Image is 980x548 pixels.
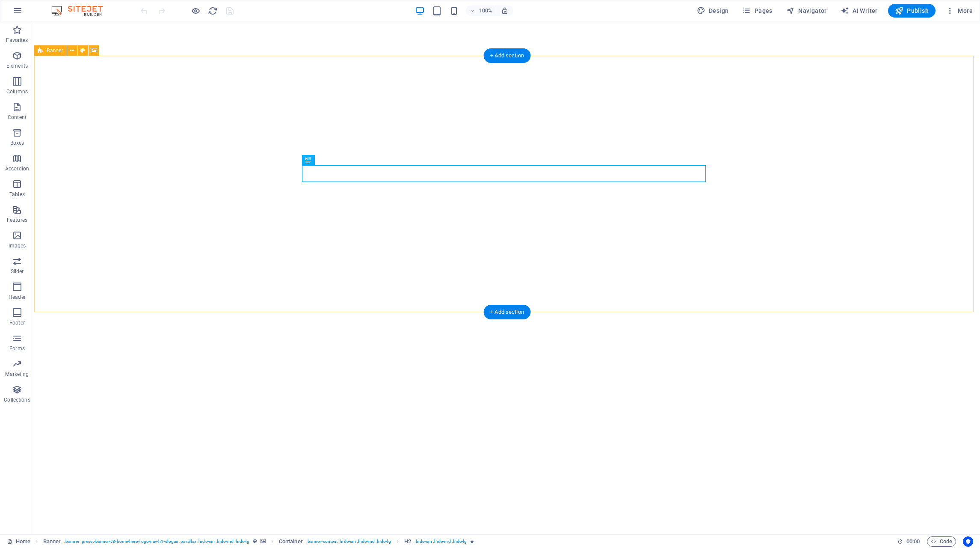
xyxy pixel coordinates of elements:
[906,536,920,547] span: 00 00
[501,7,509,15] i: On resize automatically adjust zoom level to fit chosen device.
[9,345,25,352] p: Forms
[897,536,920,547] h6: Session time
[43,536,61,547] span: Click to select. Double-click to edit
[5,165,29,172] p: Accordion
[208,6,218,16] i: Reload page
[931,536,952,547] span: Code
[43,536,474,547] nav: breadcrumb
[783,4,830,18] button: Navigator
[927,536,956,547] button: Code
[415,536,467,547] span: . hide-sm .hide-md .hide-lg
[207,6,218,16] button: reload
[47,48,63,53] span: Banner
[942,4,976,18] button: More
[6,63,28,69] p: Elements
[404,536,411,547] span: Click to select. Double-click to edit
[470,539,474,544] i: Element contains an animation
[6,88,28,95] p: Columns
[5,371,29,378] p: Marketing
[483,305,531,319] div: + Add section
[7,217,27,223] p: Features
[49,6,113,16] img: Editor Logo
[6,37,28,44] p: Favorites
[483,48,531,63] div: + Add section
[9,319,25,326] p: Footer
[279,536,303,547] span: Click to select. Double-click to edit
[11,268,24,275] p: Slider
[466,6,496,16] button: 100%
[912,538,914,545] span: :
[7,536,30,547] a: Click to cancel selection. Double-click to open Pages
[841,6,878,15] span: AI Writer
[693,4,732,18] button: Design
[253,539,257,544] i: This element is a customizable preset
[10,140,24,146] p: Boxes
[4,396,30,403] p: Collections
[9,242,26,249] p: Images
[479,6,492,16] h6: 100%
[837,4,881,18] button: AI Writer
[261,539,266,544] i: This element contains a background
[64,536,249,547] span: . banner .preset-banner-v3-home-hero-logo-nav-h1-slogan .parallax .hide-sm .hide-md .hide-lg
[9,191,25,198] p: Tables
[895,6,929,15] span: Publish
[8,114,27,121] p: Content
[190,6,201,16] button: Click here to leave preview mode and continue editing
[739,4,776,18] button: Pages
[888,4,936,18] button: Publish
[742,6,772,15] span: Pages
[9,294,26,301] p: Header
[697,6,729,15] span: Design
[306,536,391,547] span: . banner-content .hide-sm .hide-md .hide-lg
[786,6,827,15] span: Navigator
[946,6,973,15] span: More
[693,4,732,18] div: Design (Ctrl+Alt+Y)
[963,536,973,547] button: Usercentrics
